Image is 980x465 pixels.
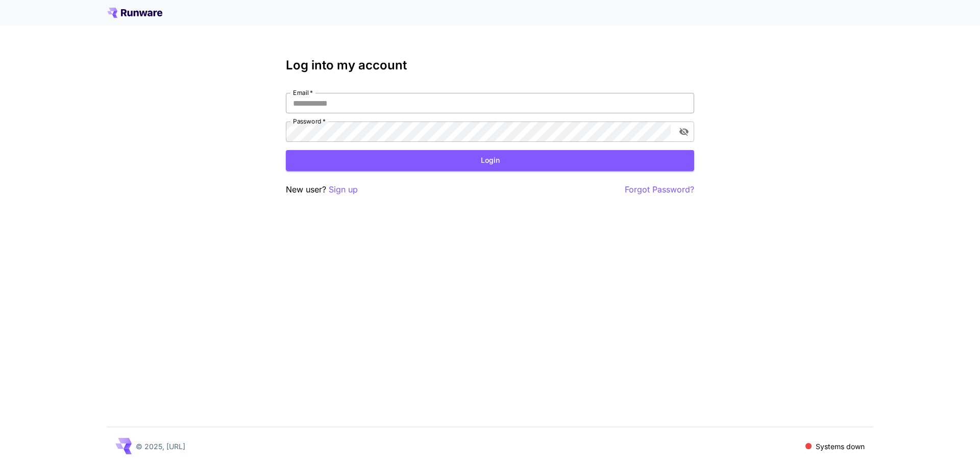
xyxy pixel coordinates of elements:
button: Login [286,150,694,171]
label: Password [293,117,326,126]
p: New user? [286,183,358,196]
button: Forgot Password? [625,183,694,196]
button: toggle password visibility [675,123,693,141]
label: Email [293,88,313,97]
h3: Log into my account [286,58,694,72]
button: Sign up [329,183,358,196]
p: Systems down [816,441,865,452]
p: © 2025, [URL] [136,441,185,452]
